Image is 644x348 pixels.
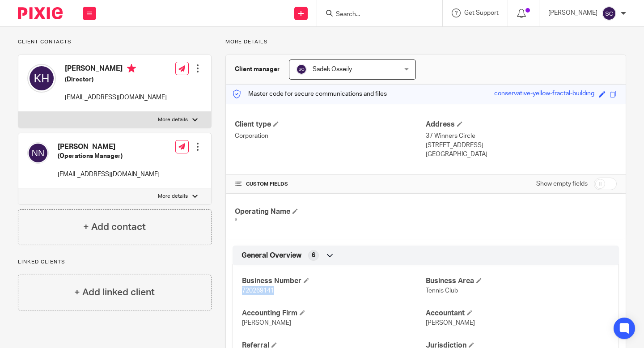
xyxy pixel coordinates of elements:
[494,89,594,99] div: conservative-yellow-fractal-building
[18,259,212,266] p: Linked clients
[235,207,426,216] h4: Operating Name
[18,7,63,19] img: Pixie
[242,288,274,294] span: 720269141
[312,251,315,260] span: 6
[602,6,616,21] img: svg%3E
[241,251,301,260] span: General Overview
[426,150,617,159] p: [GEOGRAPHIC_DATA]
[65,75,167,84] h5: (Director)
[58,142,160,152] h4: [PERSON_NAME]
[225,38,626,46] p: More details
[426,288,458,294] span: Tennis Club
[65,93,167,102] p: [EMAIL_ADDRESS][DOMAIN_NAME]
[158,193,188,200] p: More details
[235,65,280,74] h3: Client manager
[235,181,426,188] h4: CUSTOM FIELDS
[65,64,167,75] h4: [PERSON_NAME]
[335,11,415,19] input: Search
[242,276,426,286] h4: Business Number
[58,152,160,161] h5: (Operations Manager)
[296,64,307,75] img: svg%3E
[313,66,352,72] span: Sadek Osseily
[548,8,597,17] p: [PERSON_NAME]
[158,116,188,123] p: More details
[536,179,588,188] label: Show empty fields
[127,64,136,73] i: Primary
[18,38,212,46] p: Client contacts
[464,10,499,16] span: Get Support
[426,320,475,326] span: [PERSON_NAME]
[242,320,291,326] span: [PERSON_NAME]
[235,120,426,129] h4: Client type
[74,285,155,299] h4: + Add linked client
[58,170,160,179] p: [EMAIL_ADDRESS][DOMAIN_NAME]
[426,309,610,318] h4: Accountant
[426,276,610,286] h4: Business Area
[426,120,617,129] h4: Address
[27,142,49,164] img: svg%3E
[242,309,426,318] h4: Accounting Firm
[83,220,146,234] h4: + Add contact
[27,64,56,93] img: svg%3E
[426,141,617,150] p: [STREET_ADDRESS]
[235,132,426,140] p: Corporation
[426,132,617,140] p: 37 Winners Circle
[233,89,387,98] p: Master code for secure communications and files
